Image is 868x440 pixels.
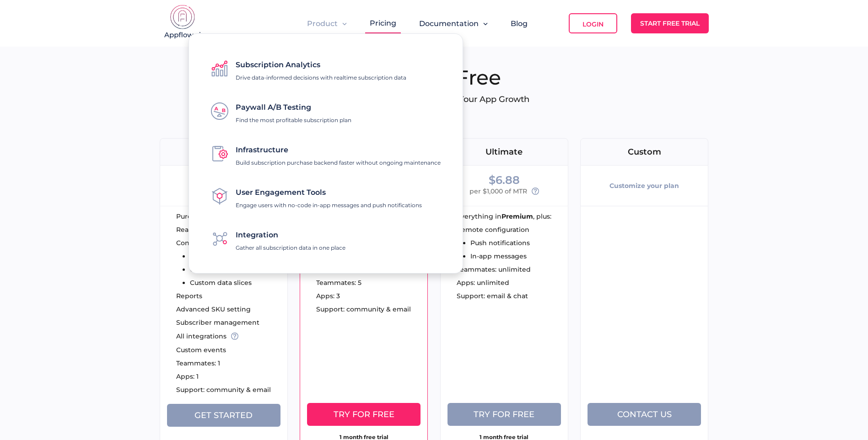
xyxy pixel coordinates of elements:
span: Teammates: unlimited [457,266,531,273]
span: Try for free [474,409,534,419]
button: Get Started [167,404,280,427]
img: icon-subscription-data-graph [211,60,228,77]
div: Customize your plan [609,175,679,197]
p: Gather all subscription data in one place [236,244,345,251]
span: Subscription Analytics [236,60,320,69]
a: Subscription AnalyticsDrive data-informed decisions with realtime subscription data [211,56,406,81]
a: IntegrationGather all subscription data in one place [211,226,345,251]
a: Start Free Trial [631,13,709,33]
span: Real-time dashboard [176,226,246,233]
span: per $1,000 of MTR [469,186,527,197]
li: Push notifications [470,240,530,246]
span: User Engagement Tools [236,188,326,197]
div: Basic [160,148,287,156]
span: up to $10,000 MTR [188,186,248,197]
a: Login [569,13,617,33]
li: In-app messages [470,253,530,259]
span: Apps: 3 [316,293,340,299]
p: Drive data-informed decisions with realtime subscription data [236,74,406,81]
span: Integration [236,231,278,239]
button: Product [307,19,347,28]
span: Infrastructure [236,145,288,154]
h1: Start for Free [160,65,709,90]
button: Try for free [307,403,421,426]
a: Pricing [370,19,396,27]
span: Support: email & chat [457,293,528,299]
li: Custom data slices [190,279,252,286]
span: Apps: 1 [176,373,199,380]
span: Purchase SDK [176,213,223,220]
a: User Engagement ToolsEngage users with no-code in-app messages and push notifications [211,183,422,209]
span: Product [307,19,338,28]
strong: Premium [501,213,533,220]
ul: Configurator [176,240,252,286]
img: icon-integrate-with-other-tools [211,230,228,247]
span: Reports [176,293,202,299]
div: Ultimate [441,148,568,156]
span: Documentation [419,19,479,28]
p: Build subscription purchase backend faster without ongoing maintenance [236,159,441,166]
p: Engage users with no-code in-app messages and push notifications [236,202,422,209]
img: icon-user-engagement-tools [211,188,228,205]
a: Blog [511,19,528,28]
p: Find the most profitable subscription plan [236,117,351,123]
img: icon-subscription-infrastructure [211,145,228,162]
span: Try for free [334,409,394,419]
img: icon-paywall-a-b-testing [211,102,228,120]
span: Get Started [194,410,253,420]
img: appflow.ai-logo [160,5,205,41]
ul: Remote configuration [457,226,530,259]
button: Contact us [588,403,701,426]
p: Competitive Pricing to Drive Your App Growth [160,94,709,104]
span: Teammates: 5 [316,279,361,286]
li: Cohort analysis [190,266,252,273]
span: Apps: unlimited [457,279,509,286]
span: Advanced SKU setting [176,306,251,312]
a: InfrastructureBuild subscription purchase backend faster without ongoing maintenance [211,141,441,166]
span: Subscriber management [176,319,259,326]
span: All integrations [176,333,226,339]
button: Try for free [447,403,561,426]
span: Paywall A/B Testing [236,103,311,112]
div: Everything in , plus: [457,213,568,220]
span: Support: community & email [176,386,271,393]
div: $6.88 [489,175,520,186]
span: Teammates: 1 [176,360,220,366]
span: Support: community & email [316,306,411,312]
span: Custom events [176,347,226,353]
a: Paywall A/B TestingFind the most profitable subscription plan [211,98,351,123]
div: Custom [581,148,708,156]
button: Documentation [419,19,488,28]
